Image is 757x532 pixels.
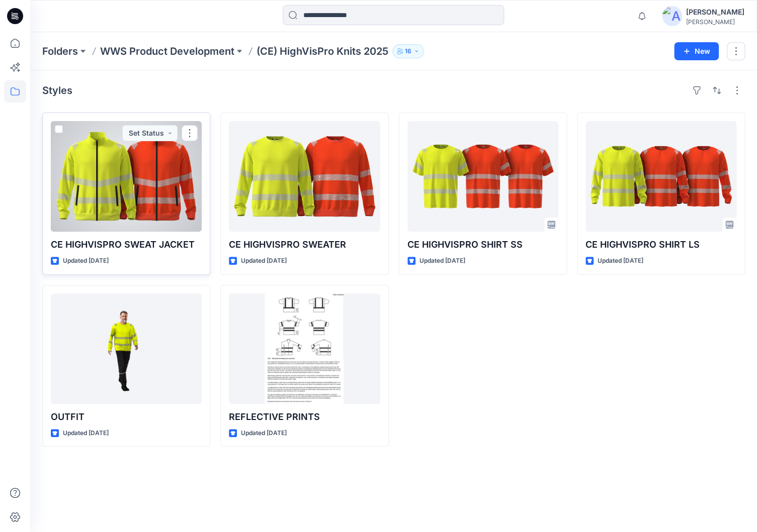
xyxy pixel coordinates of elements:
[100,44,234,58] a: WWS Product Development
[241,256,287,266] p: Updated [DATE]
[229,293,380,404] a: REFLECTIVE PRINTS
[585,121,736,232] a: CE HIGHVISPRO SHIRT LS
[229,238,380,252] p: CE HIGHVISPRO SWEATER
[419,256,465,266] p: Updated [DATE]
[63,256,109,266] p: Updated [DATE]
[51,293,202,404] a: OUTFIT
[229,121,380,232] a: CE HIGHVISPRO SWEATER
[257,44,388,58] p: (CE) HighVisPro Knits 2025
[42,44,78,58] a: Folders
[392,44,424,58] button: 16
[229,410,380,424] p: REFLECTIVE PRINTS
[674,42,719,60] button: New
[598,256,643,266] p: Updated [DATE]
[51,121,202,232] a: CE HIGHVISPRO SWEAT JACKET
[51,410,202,424] p: OUTFIT
[686,18,744,26] div: [PERSON_NAME]
[585,238,736,252] p: CE HIGHVISPRO SHIRT LS
[405,46,411,57] p: 16
[63,428,109,439] p: Updated [DATE]
[241,428,287,439] p: Updated [DATE]
[686,6,744,18] div: [PERSON_NAME]
[662,6,682,26] img: avatar
[407,238,558,252] p: CE HIGHVISPRO SHIRT SS
[51,238,202,252] p: CE HIGHVISPRO SWEAT JACKET
[407,121,558,232] a: CE HIGHVISPRO SHIRT SS
[42,84,72,96] h4: Styles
